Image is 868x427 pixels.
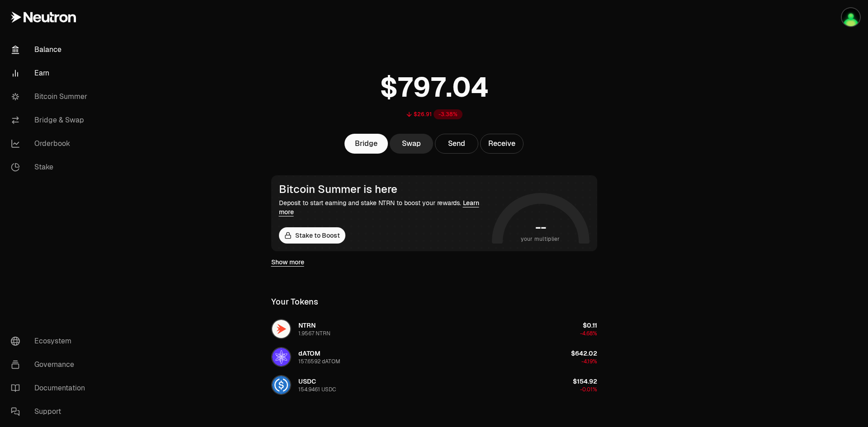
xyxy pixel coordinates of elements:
[434,109,462,119] div: -3.38%
[266,371,603,399] button: USDC LogoUSDC154.9461 USDC$154.92-0.01%
[266,343,603,371] button: dATOM LogodATOM157.6592 dATOM$642.02-4.19%
[4,85,98,108] a: Bitcoin Summer
[344,134,388,154] a: Bridge
[279,183,488,196] div: Bitcoin Summer is here
[298,321,316,329] span: NTRN
[4,132,98,155] a: Orderbook
[4,108,98,132] a: Bridge & Swap
[266,315,603,343] button: NTRN LogoNTRN1.9567 NTRN$0.11-4.68%
[580,330,597,337] span: -4.68%
[583,321,597,329] span: $0.11
[4,38,98,61] a: Balance
[581,358,597,365] span: -4.19%
[390,134,433,154] a: Swap
[272,320,290,338] img: NTRN Logo
[298,358,340,365] div: 157.6592 dATOM
[298,330,330,337] div: 1.9567 NTRN
[272,376,290,394] img: USDC Logo
[279,198,488,216] div: Deposit to start earning and stake NTRN to boost your rewards.
[298,349,321,357] span: dATOM
[4,155,98,179] a: Stake
[298,386,336,393] div: 154.9461 USDC
[271,258,304,267] a: Show more
[4,400,98,423] a: Support
[535,220,546,235] h1: --
[414,111,432,118] div: $26.91
[435,134,478,154] button: Send
[279,227,345,244] a: Stake to Boost
[4,376,98,400] a: Documentation
[842,8,860,26] img: picsou
[480,134,524,154] button: Receive
[271,296,318,308] div: Your Tokens
[521,235,560,244] span: your multiplier
[573,377,597,385] span: $154.92
[571,349,597,357] span: $642.02
[4,329,98,353] a: Ecosystem
[580,386,597,393] span: -0.01%
[272,348,290,366] img: dATOM Logo
[4,61,98,85] a: Earn
[298,377,316,385] span: USDC
[4,353,98,376] a: Governance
